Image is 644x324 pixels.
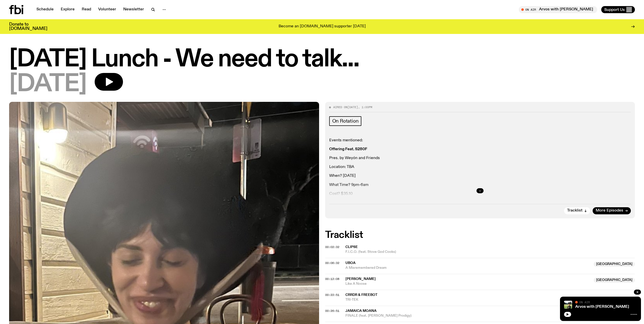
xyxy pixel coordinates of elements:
[33,6,57,13] a: Schedule
[329,116,362,126] a: On Rotation
[593,207,631,214] a: More Episodes
[332,118,359,124] span: On Rotation
[345,250,635,254] span: F.I.C.O. (feat. Stove God Cooks)
[9,48,635,71] h1: [DATE] Lunch - We need to talk...
[329,138,631,143] p: Events mentioned:
[564,301,572,309] img: Bri is smiling and wearing a black t-shirt. She is standing in front of a lush, green field. Ther...
[325,261,339,265] span: 00:06:32
[564,207,590,214] button: Tracklist
[325,246,339,249] button: 00:02:32
[325,309,339,313] span: 00:26:51
[345,245,358,249] span: Clipse
[325,277,339,281] span: 00:12:08
[95,6,119,13] a: Volunteer
[329,147,367,151] strong: Offering Feat. S280F
[325,231,635,240] h2: Tracklist
[333,105,347,109] span: Aired on
[579,300,590,304] span: On Air
[58,6,78,13] a: Explore
[329,165,631,169] p: Location: TBA
[601,6,635,13] button: Support Us
[347,105,358,109] span: [DATE]
[575,305,629,309] a: Arvos with [PERSON_NAME]
[345,261,356,265] span: Uboa
[345,309,377,313] span: Jamaica Moana
[325,310,339,312] button: 00:26:51
[325,293,339,297] span: 00:22:51
[345,277,376,281] span: [PERSON_NAME]
[79,6,94,13] a: Read
[120,6,147,13] a: Newsletter
[594,278,635,283] span: [GEOGRAPHIC_DATA]
[9,22,47,31] h3: Donate to [DOMAIN_NAME]
[345,265,591,270] span: A Misremembered Dream
[345,313,591,318] span: FINALE (feat. [PERSON_NAME] Prodigy)
[329,174,631,178] p: When? [DATE]
[325,245,339,249] span: 00:02:32
[325,278,339,280] button: 00:12:08
[567,209,583,213] span: Tracklist
[279,24,366,29] p: Become an [DOMAIN_NAME] supporter [DATE]
[519,6,597,13] button: On AirArvos with [PERSON_NAME]
[358,105,372,109] span: , 1:00pm
[594,262,635,267] span: [GEOGRAPHIC_DATA]
[329,156,631,161] p: Pres. by Weyón and Friends
[596,209,623,213] span: More Episodes
[325,294,339,296] button: 00:22:51
[345,281,591,286] span: Like A Noose
[345,297,635,302] span: TRI-TEK
[604,7,625,12] span: Support Us
[345,293,378,297] span: CRRDR & FREEBOT
[325,262,339,264] button: 00:06:32
[9,73,87,96] span: [DATE]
